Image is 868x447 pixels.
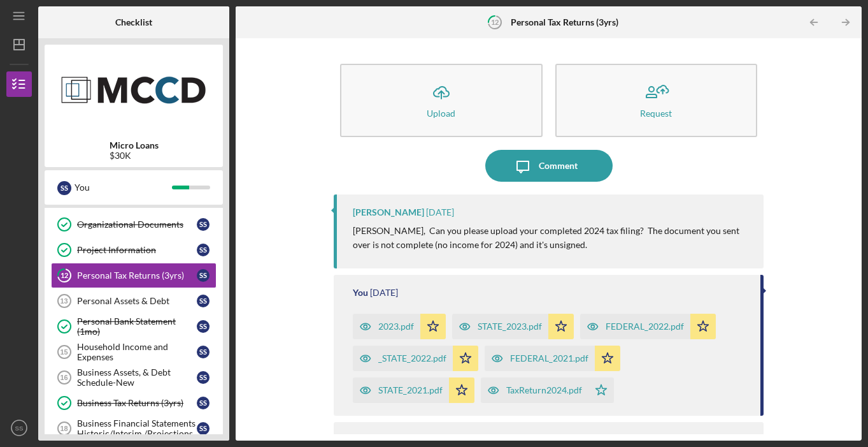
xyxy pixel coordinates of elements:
div: S S [197,269,210,282]
a: 13Personal Assets & DebtSS [51,288,217,314]
button: SS [6,415,32,441]
div: TaxReturn2024.pdf [506,385,582,395]
button: TaxReturn2024.pdf [481,377,614,403]
a: 12Personal Tax Returns (3yrs)SS [51,263,217,288]
button: FEDERAL_2021.pdf [485,346,620,371]
a: Project InformationSS [51,237,217,263]
button: STATE_2023.pdf [452,314,574,339]
div: Household Income and Expenses [77,342,197,362]
time: 2025-09-10 17:42 [370,288,398,298]
div: Personal Tax Returns (3yrs) [77,270,197,281]
time: 2025-09-11 20:34 [426,207,454,217]
div: S S [197,422,210,435]
tspan: 12 [60,272,68,280]
a: Organizational DocumentsSS [51,212,217,237]
button: Upload [340,64,542,137]
div: STATE_2021.pdf [378,385,443,395]
div: 2023.pdf [378,321,414,332]
a: 18Business Financial Statements Historic/Interim /ProjectionsSS [51,416,217,441]
b: Personal Tax Returns (3yrs) [511,17,618,27]
div: You [75,177,172,198]
a: 16Business Assets, & Debt Schedule-NewSS [51,365,217,390]
div: Business Financial Statements Historic/Interim /Projections [77,418,197,439]
div: S S [57,181,71,195]
div: S S [197,295,210,307]
div: S S [197,244,210,256]
div: _STATE_2022.pdf [378,353,446,363]
div: S S [197,320,210,333]
div: S S [197,346,210,358]
button: Comment [485,150,613,182]
tspan: 13 [60,297,68,305]
div: FEDERAL_2021.pdf [510,353,588,363]
div: Business Tax Returns (3yrs) [77,398,197,408]
b: Micro Loans [110,140,159,150]
button: STATE_2021.pdf [353,377,474,403]
div: Personal Bank Statement (1mo) [77,316,197,337]
button: Request [555,64,757,137]
div: Business Assets, & Debt Schedule-New [77,367,197,388]
b: Checklist [115,17,152,27]
div: Request [640,108,672,118]
tspan: 15 [60,348,68,356]
div: Organizational Documents [77,219,197,230]
button: FEDERAL_2022.pdf [580,314,716,339]
div: Personal Assets & Debt [77,296,197,306]
tspan: 12 [491,18,499,26]
div: Upload [427,108,455,118]
div: $30K [110,150,159,161]
div: S S [197,397,210,409]
a: Personal Bank Statement (1mo)SS [51,314,217,339]
div: STATE_2023.pdf [478,321,542,332]
tspan: 16 [60,374,68,381]
a: 15Household Income and ExpensesSS [51,339,217,365]
div: You [353,288,368,298]
tspan: 18 [60,425,68,432]
div: S S [197,371,210,384]
img: Product logo [45,51,223,128]
div: S S [197,218,210,231]
p: [PERSON_NAME], Can you please upload your completed 2024 tax filing? The document you sent over i... [353,224,750,253]
button: _STATE_2022.pdf [353,346,478,371]
div: [PERSON_NAME] [353,207,424,217]
div: Project Information [77,245,197,255]
a: Business Tax Returns (3yrs)SS [51,390,217,416]
text: SS [15,425,24,432]
div: Comment [539,150,578,182]
div: FEDERAL_2022.pdf [606,321,684,332]
button: 2023.pdf [353,314,446,339]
